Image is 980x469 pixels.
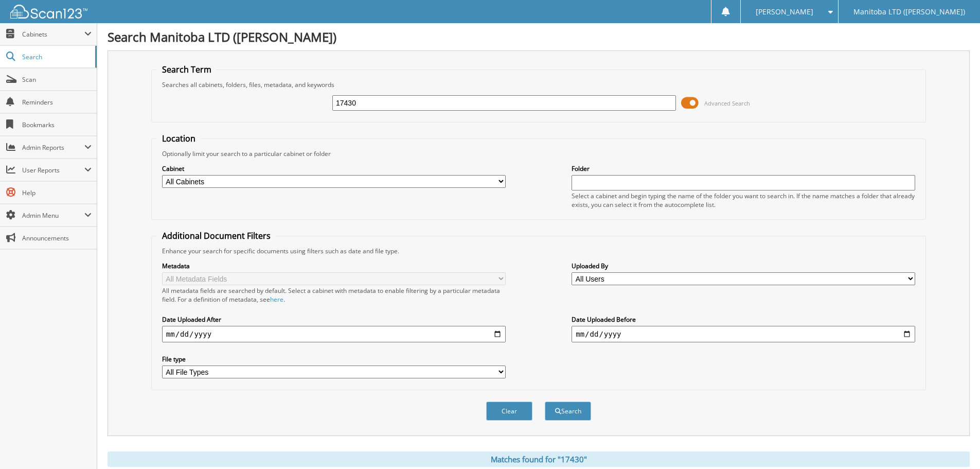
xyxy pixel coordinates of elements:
[22,30,84,39] span: Cabinets
[162,315,506,324] label: Date Uploaded After
[756,9,813,15] span: [PERSON_NAME]
[545,402,591,421] button: Search
[157,247,920,255] div: Enhance your search for specific documents using filters such as date and file type.
[10,5,87,19] img: scan123-logo-white.svg
[704,99,750,107] span: Advanced Search
[157,80,920,89] div: Searches all cabinets, folders, files, metadata, and keywords
[157,64,217,75] legend: Search Term
[572,262,915,270] label: Uploaded By
[108,28,970,45] h1: Search Manitoba LTD ([PERSON_NAME])
[22,143,84,152] span: Admin Reports
[162,164,506,173] label: Cabinet
[486,402,532,421] button: Clear
[162,262,506,270] label: Metadata
[22,166,84,175] span: User Reports
[572,315,915,324] label: Date Uploaded Before
[22,98,92,107] span: Reminders
[157,230,276,241] legend: Additional Document Filters
[108,451,970,467] div: Matches found for "17430"
[572,326,915,342] input: end
[853,9,965,15] span: Manitoba LTD ([PERSON_NAME])
[22,75,92,84] span: Scan
[157,149,920,158] div: Optionally limit your search to a particular cabinet or folder
[572,164,915,173] label: Folder
[22,120,92,129] span: Bookmarks
[162,355,506,363] label: File type
[162,286,506,304] div: All metadata fields are searched by default. Select a cabinet with metadata to enable filtering b...
[157,133,201,144] legend: Location
[22,234,92,242] span: Announcements
[270,295,283,304] a: here
[22,188,92,197] span: Help
[572,192,915,209] div: Select a cabinet and begin typing the name of the folder you want to search in. If the name match...
[162,326,506,342] input: start
[22,211,84,220] span: Admin Menu
[22,53,90,61] span: Search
